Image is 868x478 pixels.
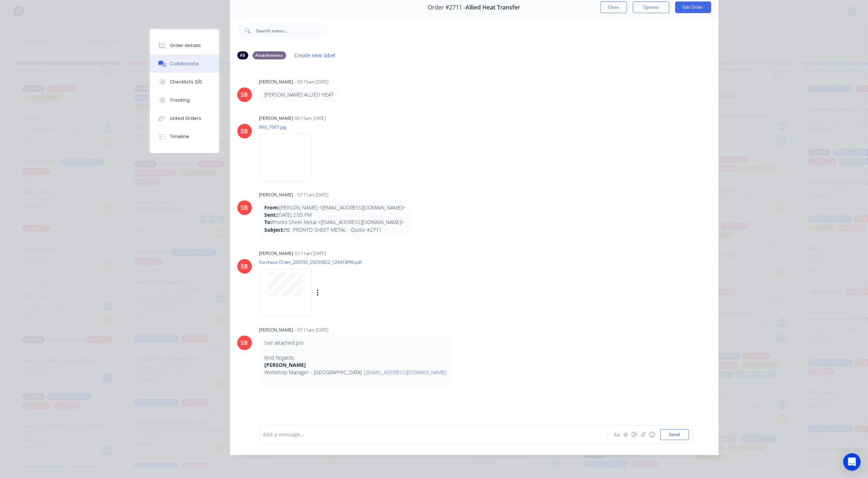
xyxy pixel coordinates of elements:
[295,115,326,122] div: 09:15am [DATE]
[241,90,248,99] div: SB
[466,4,521,11] span: Allied Heat Transfer
[622,430,630,439] button: @
[170,79,202,85] div: Checklists 0/0
[150,128,219,146] button: Timeline
[265,211,277,218] strong: Sent:
[291,50,339,60] button: Create new label
[265,91,334,98] p: [PERSON_NAME] ALLIED HEAT
[265,361,306,368] strong: [PERSON_NAME]
[265,369,447,376] p: Workshop Manager – [GEOGRAPHIC_DATA] |
[660,429,689,440] button: Send
[150,55,219,73] button: Collaborate
[428,4,466,11] span: Order #2711 -
[150,91,219,109] button: Tracking
[150,36,219,55] button: Order details
[259,327,293,333] div: [PERSON_NAME]
[843,453,861,471] div: Open Intercom Messenger
[633,1,669,13] button: Options
[241,262,248,271] div: SB
[170,60,199,67] div: Collaborate
[150,73,219,91] button: Checklists 0/0
[613,430,622,439] button: Aa
[366,369,447,376] a: [EMAIL_ADDRESS][DOMAIN_NAME]
[170,42,201,49] div: Order details
[241,127,248,136] div: SB
[295,327,329,333] div: - 07:11am [DATE]
[265,204,405,234] p: [PERSON_NAME] <[EMAIL_ADDRESS][DOMAIN_NAME]> [DATE] 2:05 PM Pronto Sheet Metal <[EMAIL_ADDRESS][D...
[675,1,711,13] button: Edit Order
[648,430,657,439] button: ☺
[170,133,189,140] div: Timeline
[259,259,393,265] p: Purchase Order_260550_20250822_120418PM.pdf
[259,250,293,257] div: [PERSON_NAME]
[265,339,447,346] p: See attached p/o
[170,115,201,122] div: Linked Orders
[237,51,248,59] div: All
[295,79,329,85] div: - 09:15am [DATE]
[259,79,293,85] div: [PERSON_NAME]
[295,192,329,198] div: - 07:11am [DATE]
[259,115,293,122] div: [PERSON_NAME]
[241,203,248,212] div: SB
[259,124,319,130] p: IMG_7067.jpg
[265,226,285,233] strong: Subject:
[241,338,248,347] div: SB
[150,109,219,128] button: Linked Orders
[170,97,190,103] div: Tracking
[600,1,627,13] button: Close
[253,51,286,59] div: Attachments
[265,219,272,226] strong: To:
[259,192,293,198] div: [PERSON_NAME]
[265,346,447,354] p: .
[295,250,326,257] div: 07:11am [DATE]
[265,204,280,211] strong: From:
[256,23,328,38] input: Search notes...
[265,354,447,361] p: Kind Regards,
